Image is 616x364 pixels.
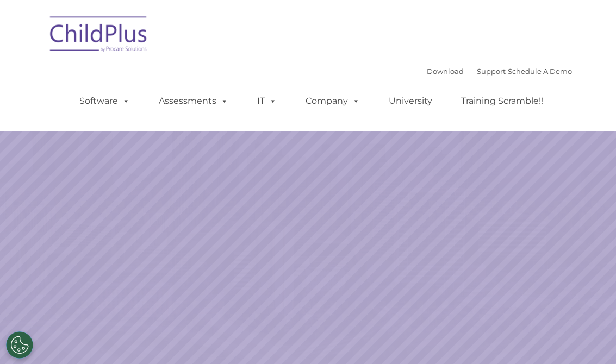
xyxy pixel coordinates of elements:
font: | [427,67,572,76]
a: IT [246,90,288,112]
a: Download [427,67,464,76]
a: Support [477,67,506,76]
img: ChildPlus by Procare Solutions [45,9,153,63]
button: Cookies Settings [6,331,33,359]
a: Software [69,90,141,112]
a: Company [295,90,371,112]
a: Training Scramble!! [450,90,554,112]
a: Assessments [148,90,239,112]
a: Schedule A Demo [508,67,572,76]
a: University [378,90,443,112]
a: Learn More [419,184,525,211]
